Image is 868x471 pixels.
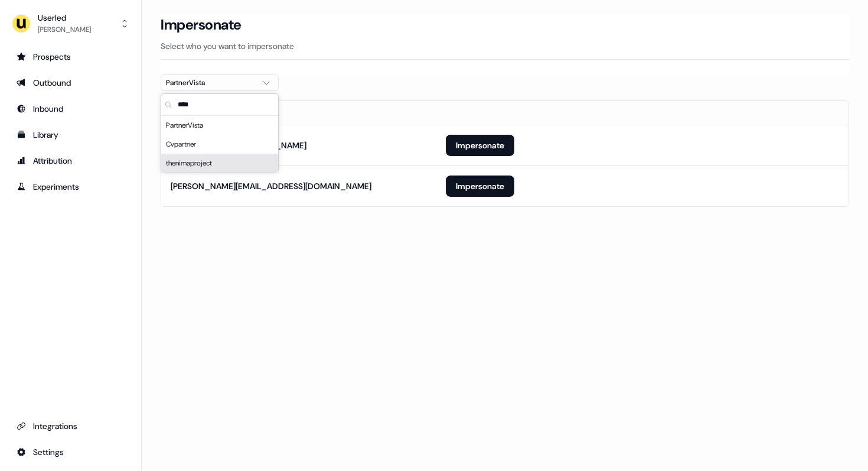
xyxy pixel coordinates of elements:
div: Settings [17,446,125,458]
button: Impersonate [446,176,514,197]
p: Select who you want to impersonate [161,40,849,52]
div: Userled [38,12,91,24]
a: Go to outbound experience [9,73,132,92]
button: PartnerVista [161,74,279,91]
a: Go to prospects [9,47,132,66]
div: Experiments [17,181,125,193]
div: Attribution [17,155,125,167]
div: Inbound [17,103,125,115]
div: Suggestions [161,116,278,173]
div: PartnerVista [161,116,278,135]
a: Go to integrations [9,443,132,462]
a: Go to integrations [9,417,132,436]
div: [PERSON_NAME][EMAIL_ADDRESS][DOMAIN_NAME] [171,180,371,192]
button: Userled[PERSON_NAME] [9,9,132,38]
div: PartnerVista [166,77,254,89]
div: Library [17,129,125,141]
button: Impersonate [446,135,514,156]
div: thenimaproject [161,154,278,173]
a: Go to templates [9,125,132,144]
h3: Impersonate [161,16,242,34]
div: Cvpartner [161,135,278,154]
div: Integrations [17,420,125,432]
div: Outbound [17,77,125,89]
a: Go to experiments [9,177,132,196]
th: Email [161,101,436,125]
div: Prospects [17,51,125,63]
a: Go to attribution [9,151,132,170]
a: Go to Inbound [9,99,132,118]
div: [PERSON_NAME] [38,24,91,35]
